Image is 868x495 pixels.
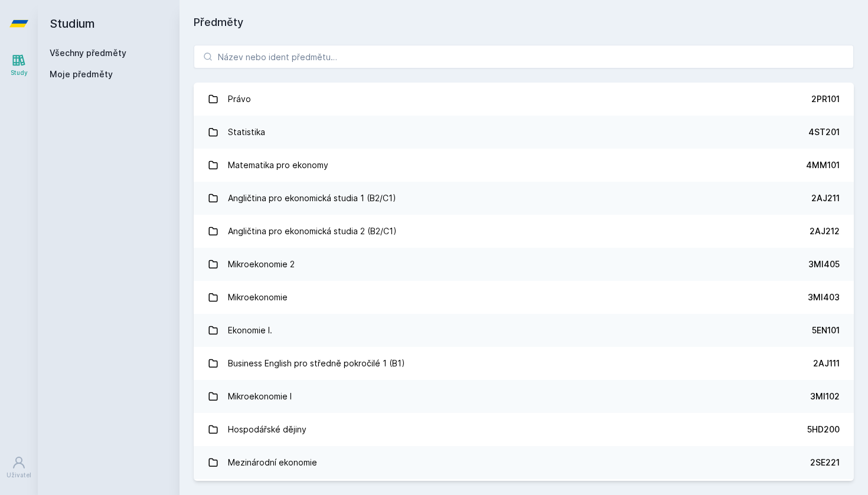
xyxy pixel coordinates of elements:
[194,446,854,479] a: Mezinárodní ekonomie 2SE221
[228,451,317,474] div: Mezinárodní ekonomie
[194,314,854,347] a: Ekonomie I. 5EN101
[194,14,854,31] h1: Předměty
[228,286,288,309] div: Mikroekonomie
[194,347,854,380] a: Business English pro středně pokročilé 1 (B1) 2AJ111
[2,47,35,83] a: Study
[808,126,840,138] div: 4ST201
[228,253,295,276] div: Mikroekonomie 2
[808,291,840,303] div: 3MI403
[811,192,840,204] div: 2AJ211
[228,385,292,408] div: Mikroekonomie I
[194,83,854,116] a: Právo 2PR101
[228,418,306,441] div: Hospodářské dějiny
[194,248,854,281] a: Mikroekonomie 2 3MI405
[194,281,854,314] a: Mikroekonomie 3MI403
[50,68,113,80] span: Moje předměty
[228,120,265,144] div: Statistika
[228,219,397,243] div: Angličtina pro ekonomická studia 2 (B2/C1)
[812,324,840,336] div: 5EN101
[811,93,840,105] div: 2PR101
[11,68,28,77] div: Study
[810,457,840,468] div: 2SE221
[194,380,854,413] a: Mikroekonomie I 3MI102
[228,153,328,177] div: Matematika pro ekonomy
[228,352,405,375] div: Business English pro středně pokročilé 1 (B1)
[806,159,840,171] div: 4MM101
[194,413,854,446] a: Hospodářské dějiny 5HD200
[6,471,31,480] div: Uživatel
[194,45,854,68] input: Název nebo ident předmětu…
[228,87,251,111] div: Právo
[228,319,272,342] div: Ekonomie I.
[2,450,35,486] a: Uživatel
[810,225,840,237] div: 2AJ212
[194,215,854,248] a: Angličtina pro ekonomická studia 2 (B2/C1) 2AJ212
[810,391,840,402] div: 3MI102
[194,182,854,215] a: Angličtina pro ekonomická studia 1 (B2/C1) 2AJ211
[813,358,840,369] div: 2AJ111
[808,258,840,270] div: 3MI405
[194,116,854,149] a: Statistika 4ST201
[194,149,854,182] a: Matematika pro ekonomy 4MM101
[807,424,840,435] div: 5HD200
[228,186,396,210] div: Angličtina pro ekonomická studia 1 (B2/C1)
[50,48,126,58] a: Všechny předměty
